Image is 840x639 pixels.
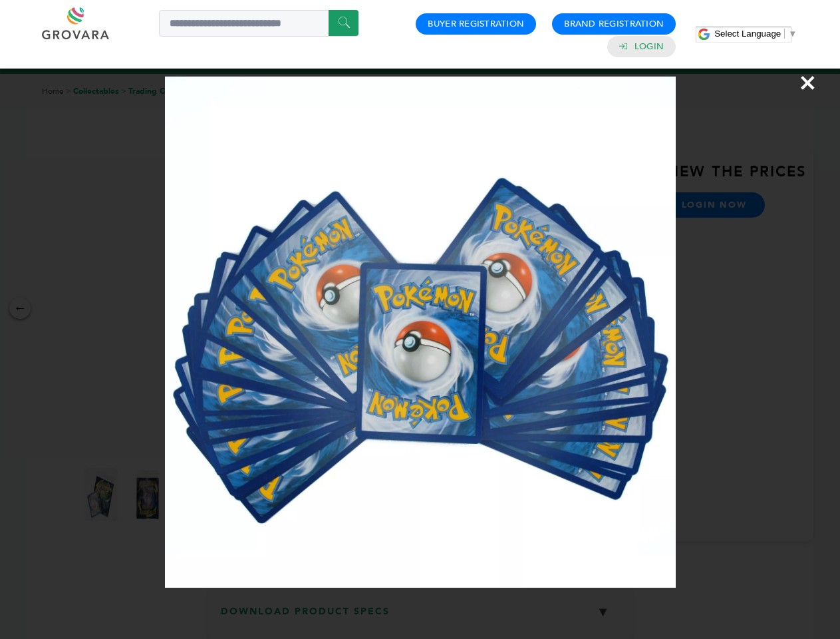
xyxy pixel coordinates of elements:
[788,29,797,39] span: ▼
[714,29,797,39] a: Select Language​
[428,18,524,30] a: Buyer Registration
[799,64,817,101] span: ×
[165,77,676,588] img: Image Preview
[634,41,664,53] a: Login
[784,29,785,39] span: ​
[714,29,781,39] span: Select Language
[564,18,664,30] a: Brand Registration
[159,10,358,37] input: Search a product or brand...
